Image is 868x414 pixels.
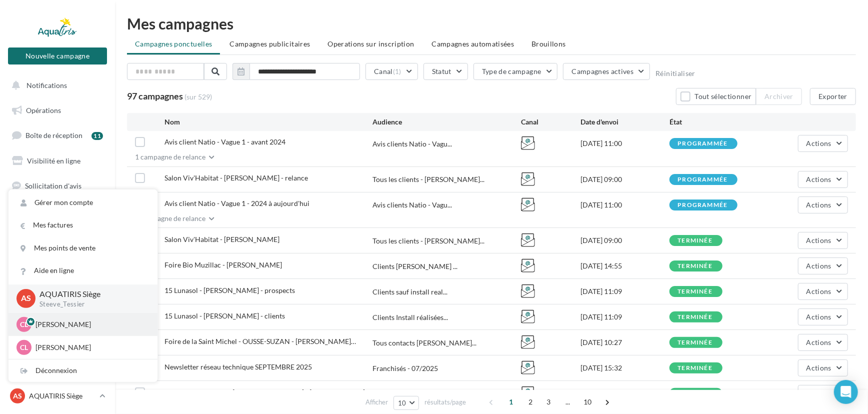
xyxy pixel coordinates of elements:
[806,236,831,244] span: Actions
[229,39,310,48] span: Campagnes publicitaires
[372,287,447,297] span: Clients sauf install real...
[676,88,756,105] button: Tout sélectionner
[580,388,669,398] div: [DATE] 15:27
[798,196,848,213] button: Actions
[6,100,109,121] a: Opérations
[798,359,848,376] button: Actions
[677,263,712,269] div: terminée
[6,225,109,246] a: Contacts
[6,250,109,271] a: Médiathèque
[8,214,157,236] a: Mes factures
[806,175,831,183] span: Actions
[6,200,109,221] a: Campagnes
[8,386,107,405] a: AS AQUATIRIS Siège
[806,261,831,270] span: Actions
[127,152,205,162] div: 1 campagne de relance
[13,391,22,401] span: AS
[798,135,848,152] button: Actions
[372,139,452,149] span: Avis clients Natio - Vagu...
[20,319,28,329] span: CL
[164,311,285,320] span: 15 Lunasol - Caroline BREUGNOT - clients
[580,138,669,148] div: [DATE] 11:00
[8,359,157,382] div: Déconnexion
[365,63,418,80] button: Canal(1)
[677,237,712,244] div: terminée
[806,389,831,397] span: Actions
[798,385,848,402] button: Actions
[563,63,650,80] button: Campagnes actives
[503,394,519,410] span: 1
[184,92,212,102] span: (sur 529)
[27,156,80,165] span: Visibilité en ligne
[580,337,669,347] div: [DATE] 10:27
[372,363,438,373] div: Franchisés - 07/2025
[164,235,279,243] span: Salon Viv'Habitat - Julien CARON
[8,259,157,282] a: Aide en ligne
[580,261,669,271] div: [DATE] 14:55
[39,288,141,300] p: AQUATIRIS Siège
[327,39,414,48] span: Operations sur inscription
[21,293,31,304] span: AS
[372,117,521,127] div: Audience
[393,396,419,410] button: 10
[522,394,538,410] span: 2
[560,394,576,410] span: ...
[6,75,105,96] button: Notifications
[127,16,856,31] div: Mes campagnes
[372,200,452,210] span: Avis clients Natio - Vagu...
[164,117,372,127] div: Nom
[540,394,556,410] span: 3
[372,174,484,184] span: Tous les clients - [PERSON_NAME]...
[580,200,669,210] div: [DATE] 11:00
[164,137,285,146] span: Avis client Natio - Vague 1 - avant 2024
[372,388,521,398] div: Critères avancés sélectionnés
[164,199,309,207] span: Avis client Natio - Vague 1 - 2024 à aujourd'hui
[127,90,183,101] span: 97 campagnes
[26,81,67,89] span: Notifications
[571,67,633,75] span: Campagnes actives
[806,338,831,346] span: Actions
[164,388,365,396] span: Avis client - Aquatiris Côtes d'Armor Centre - Emmanuelle Cornillet
[164,286,295,294] span: 15 Lunasol - Caroline BREUGNOT - prospects
[372,261,457,271] span: Clients [PERSON_NAME] ...
[393,67,401,75] span: (1)
[164,337,356,345] span: Foire de la Saint Michel - OUSSE-SUZAN - Jean-Christophe CORGIER
[806,363,831,372] span: Actions
[798,283,848,300] button: Actions
[398,399,406,407] span: 10
[806,200,831,209] span: Actions
[806,287,831,295] span: Actions
[580,235,669,245] div: [DATE] 09:00
[531,39,566,48] span: Brouillons
[8,237,157,259] a: Mes points de vente
[6,299,109,320] a: Docto'Com
[580,363,669,373] div: [DATE] 15:32
[6,150,109,171] a: Visibilité en ligne
[580,174,669,184] div: [DATE] 09:00
[6,175,109,196] a: Sollicitation d'avis
[677,339,712,346] div: terminée
[424,397,466,407] span: résultats/page
[29,391,95,401] p: AQUATIRIS Siège
[127,152,214,164] button: 1 campagne de relance
[35,319,145,329] p: [PERSON_NAME]
[91,132,103,140] div: 11
[798,308,848,325] button: Actions
[580,117,669,127] div: Date d'envoi
[798,171,848,188] button: Actions
[6,124,109,146] a: Boîte de réception11
[655,69,695,77] button: Réinitialiser
[580,312,669,322] div: [DATE] 11:09
[127,213,214,225] button: 1 campagne de relance
[677,176,727,183] div: programmée
[164,173,308,182] span: Salon Viv'Habitat - Julien CARON - relance
[8,191,157,214] a: Gérer mon compte
[372,338,476,348] span: Tous contacts [PERSON_NAME]...
[39,300,141,309] p: Steeve_Tessier
[372,236,484,246] span: Tous les clients - [PERSON_NAME]...
[473,63,558,80] button: Type de campagne
[26,106,61,114] span: Opérations
[580,286,669,296] div: [DATE] 11:09
[669,117,758,127] div: État
[798,257,848,274] button: Actions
